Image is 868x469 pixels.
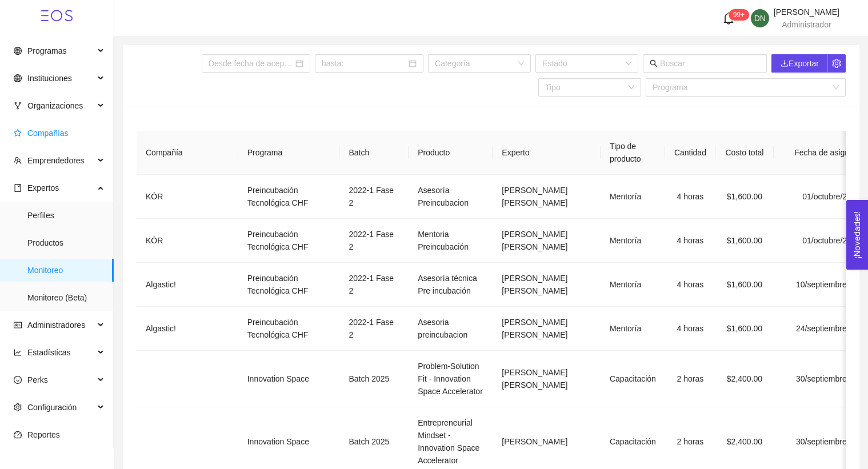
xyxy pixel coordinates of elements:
td: $1,600.00 [715,219,774,263]
td: Mentoría [601,219,665,263]
span: Administrador [782,20,831,29]
td: Preincubación Tecnológica CHF [238,263,340,307]
td: Asesoría técnica Pre incubación [409,263,493,307]
span: Administradores [27,320,85,330]
span: fork [14,102,22,110]
span: Estadísticas [27,348,70,357]
span: Productos [27,231,105,254]
span: setting [828,59,845,68]
span: Monitoreo (Beta) [27,286,105,309]
span: Monitoreo [27,259,105,282]
span: DN [754,9,766,27]
td: $1,600.00 [715,307,774,351]
td: 2022-1 Fase 2 [339,263,409,307]
span: Perks [27,375,48,384]
span: setting [14,403,22,411]
span: Programas [27,46,66,55]
td: Algastic! [137,307,238,351]
span: dashboard [14,431,22,439]
td: [PERSON_NAME] [PERSON_NAME] [493,219,601,263]
span: Emprendedores [27,156,85,165]
td: 4 horas [665,307,715,351]
td: Mentoría [601,175,665,219]
td: [PERSON_NAME] [PERSON_NAME] [493,175,601,219]
td: Problem-Solution Fit - Innovation Space Accelerator [409,351,493,407]
td: 4 horas [665,175,715,219]
td: Asesoria preincubacion [409,307,493,351]
td: $2,400.00 [715,351,774,407]
td: 2 horas [665,351,715,407]
sup: 521 [729,9,749,21]
td: Preincubación Tecnológica CHF [238,175,340,219]
td: Asesoría Preincubacion [409,175,493,219]
td: Mentoría [601,307,665,351]
td: [PERSON_NAME] [PERSON_NAME] [493,351,601,407]
span: idcard [14,321,22,329]
td: Mentoría [601,263,665,307]
span: Exportar [781,57,819,70]
span: star [14,129,22,137]
td: $1,600.00 [715,263,774,307]
th: Costo total [715,131,774,175]
span: global [14,47,22,55]
td: KÓR [137,175,238,219]
th: Tipo de producto [601,131,665,175]
td: 2022-1 Fase 2 [339,307,409,351]
td: Preincubación Tecnológica CHF [238,219,340,263]
td: 4 horas [665,263,715,307]
td: $1,600.00 [715,175,774,219]
span: Configuración [27,403,77,412]
th: Producto [409,131,493,175]
span: search [650,59,658,67]
th: Experto [493,131,601,175]
td: Batch 2025 [339,351,409,407]
span: Reportes [27,430,60,439]
span: smile [14,376,22,384]
button: downloadExportar [771,54,828,73]
input: Buscar [660,57,760,70]
td: 4 horas [665,219,715,263]
span: Organizaciones [27,101,83,110]
span: global [14,74,22,82]
th: Batch [339,131,409,175]
span: Expertos [27,183,59,193]
td: Preincubación Tecnológica CHF [238,307,340,351]
span: Perfiles [27,204,105,227]
td: Innovation Space [238,351,340,407]
td: Mentoria Preincubación [409,219,493,263]
span: Instituciones [27,74,72,83]
th: Programa [238,131,340,175]
td: 2022-1 Fase 2 [339,175,409,219]
button: setting [827,54,846,73]
td: Capacitación [601,351,665,407]
td: [PERSON_NAME] [PERSON_NAME] [493,307,601,351]
input: Desde fecha de aceptación: [209,57,293,70]
td: KÓR [137,219,238,263]
span: download [781,59,789,67]
span: team [14,157,22,165]
span: book [14,184,22,192]
span: bell [722,12,735,25]
span: Compañías [27,129,69,138]
span: [PERSON_NAME] [774,7,839,17]
span: line-chart [14,348,22,356]
th: Cantidad [665,131,715,175]
td: Algastic! [137,263,238,307]
td: 2022-1 Fase 2 [339,219,409,263]
button: Open Feedback Widget [846,200,868,270]
td: [PERSON_NAME] [PERSON_NAME] [493,263,601,307]
input: hasta: [322,57,406,70]
th: Compañía [137,131,238,175]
